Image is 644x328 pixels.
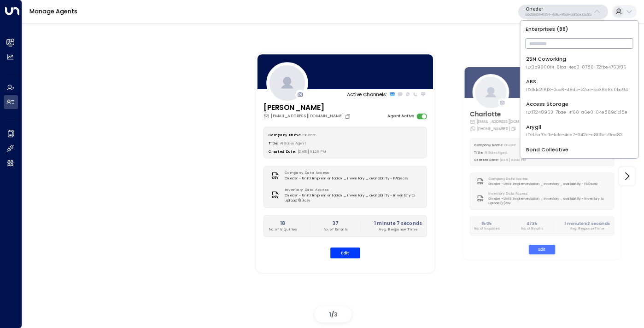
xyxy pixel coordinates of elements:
a: Manage Agents [29,7,77,15]
button: Copy [511,126,517,131]
span: [DATE] 01:28 PM [298,149,326,154]
span: Oneder [504,143,516,147]
div: [EMAIL_ADDRESS][DOMAIN_NAME] [263,113,352,120]
label: Company Data Access: [489,177,595,181]
p: Avg. Response Time [374,227,422,232]
span: 3 [334,311,338,318]
label: Inventory Data Access: [285,187,419,193]
h2: 37 [323,219,347,226]
label: Company Name: [474,143,503,147]
span: ID: 3dc2f6f3-0cc6-48db-b2ce-5c36e8e0bc94 [526,86,628,93]
span: ID: e5c8f306-7b86-487b-8d28-d066bc04964e [526,155,633,161]
span: ID: 17248963-7bae-4f68-a6e0-04e589c1c15e [526,109,627,115]
div: Bond Collective [526,146,633,161]
span: Oneder - Uniti Implementation _ inventory _ availability - inventory to upload (2).csv [489,196,610,206]
div: 25N Coworking [526,55,626,70]
label: Company Data Access: [285,170,405,176]
p: Avg. Response Time [564,226,609,231]
span: Oneder [303,132,316,137]
span: AI Sales Agent [485,150,508,155]
div: / [315,306,351,322]
h3: Charlotte [470,109,548,119]
label: Created Date: [474,158,498,162]
div: [PHONE_NUMBER] [470,126,517,132]
button: Copy [345,113,352,119]
p: Oneder [526,6,591,12]
span: AI Sales Agent [280,140,306,145]
label: Inventory Data Access: [489,191,607,196]
button: Onederb6d56953-0354-4d8c-85a9-b9f5de32c6fb [518,5,608,19]
div: ABS [526,78,628,93]
h2: 18 [269,219,297,226]
p: b6d56953-0354-4d8c-85a9-b9f5de32c6fb [526,13,591,17]
label: Created Date: [269,149,296,154]
p: No. of Emails [323,227,347,232]
h2: 1 minute 7 seconds [374,219,422,226]
label: Agent Active [387,113,414,120]
div: Arygll [526,123,623,138]
span: Oneder - Uniti Implementation _ inventory _ availability - inventory to upload (8).csv [285,192,422,203]
div: Access Storage [526,100,627,115]
p: Enterprises ( 88 ) [523,24,635,35]
label: Company Name: [269,132,301,137]
p: No. of Emails [521,226,543,231]
span: ID: 3b9800f4-81ca-4ec0-8758-72fbe4763f36 [526,64,626,70]
span: Oneder - Uniti Implementation _ inventory _ availability - FAQs.csv [489,181,598,186]
h2: 4735 [521,220,543,226]
p: No. of Inquiries [474,226,499,231]
h2: 1 minute 52 seconds [564,220,609,226]
span: Oneder - Uniti Implementation _ inventory _ availability - FAQs.csv [285,176,408,181]
p: Active Channels: [347,91,387,98]
span: 1 [329,311,331,318]
button: Edit [330,247,360,258]
div: [EMAIL_ADDRESS][DOMAIN_NAME] [470,119,548,125]
h2: 1505 [474,220,499,226]
span: ID: d5af0cfb-fa1e-4ee7-942e-a8ff5ec9ed82 [526,132,623,138]
h3: [PERSON_NAME] [263,103,352,113]
p: No. of Inquiries [269,227,297,232]
label: Title: [474,150,483,155]
span: [DATE] 02:40 PM [500,158,526,162]
label: Title: [269,140,278,145]
button: Edit [529,245,555,254]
